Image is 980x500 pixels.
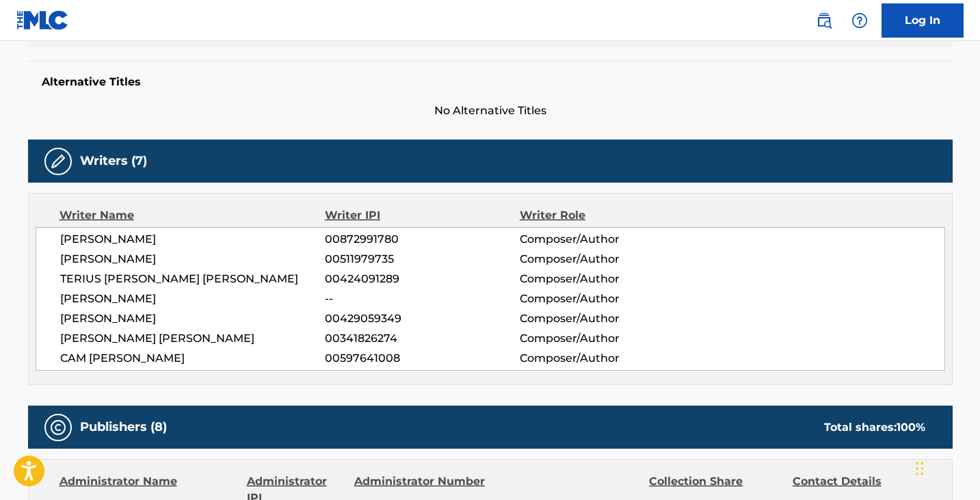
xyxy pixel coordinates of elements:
[520,350,697,367] span: Composer/Author
[50,419,66,436] img: Publishers
[520,207,697,224] div: Writer Role
[912,434,980,500] iframe: Chat Widget
[520,291,697,307] span: Composer/Author
[851,12,868,29] img: help
[60,291,326,307] span: [PERSON_NAME]
[60,350,326,367] span: CAM [PERSON_NAME]
[60,330,326,347] span: [PERSON_NAME] [PERSON_NAME]
[325,291,519,307] span: --
[59,207,326,224] div: Writer Name
[325,330,519,347] span: 00341826274
[325,350,519,367] span: 00597641008
[824,419,925,436] div: Total shares:
[60,231,326,248] span: [PERSON_NAME]
[816,12,832,29] img: search
[325,251,519,267] span: 00511979735
[16,10,69,30] img: MLC Logo
[520,231,697,248] span: Composer/Author
[60,251,326,267] span: [PERSON_NAME]
[810,7,838,34] a: Public Search
[520,251,697,267] span: Composer/Author
[520,330,697,347] span: Composer/Author
[80,153,147,169] h5: Writers (7)
[42,75,939,89] h5: Alternative Titles
[325,207,520,224] div: Writer IPI
[897,421,925,434] span: 100 %
[80,419,167,435] h5: Publishers (8)
[916,448,924,489] div: Drag
[50,153,66,170] img: Writers
[60,311,326,327] span: [PERSON_NAME]
[846,7,873,34] div: Help
[60,271,326,287] span: TERIUS [PERSON_NAME] [PERSON_NAME]
[325,311,519,327] span: 00429059349
[520,311,697,327] span: Composer/Author
[325,231,519,248] span: 00872991780
[28,103,953,119] span: No Alternative Titles
[882,3,964,38] a: Log In
[520,271,697,287] span: Composer/Author
[325,271,519,287] span: 00424091289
